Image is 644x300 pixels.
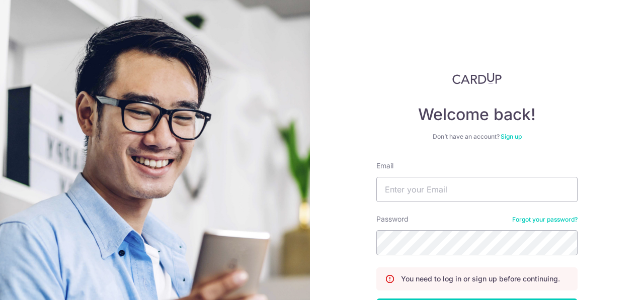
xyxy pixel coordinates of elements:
[401,274,560,284] p: You need to log in or sign up before continuing.
[376,105,578,125] h4: Welcome back!
[376,161,393,171] label: Email
[376,133,578,141] div: Don’t have an account?
[376,214,409,224] label: Password
[376,177,578,202] input: Enter your Email
[452,72,502,84] img: CardUp Logo
[512,216,578,224] a: Forgot your password?
[501,133,522,140] a: Sign up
